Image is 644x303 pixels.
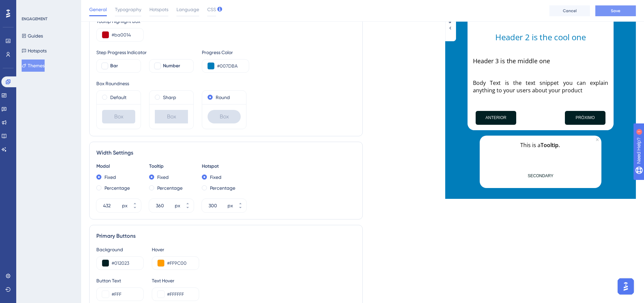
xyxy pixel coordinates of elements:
[22,45,47,57] button: Hotspots
[563,8,577,14] span: Cancel
[96,232,356,240] div: Primary Buttons
[129,199,141,206] button: px
[549,5,590,16] button: Cancel
[110,93,126,101] label: Default
[616,276,636,297] iframe: UserGuiding AI Assistant Launcher
[209,202,226,210] input: px
[565,111,605,125] button: Next
[152,277,199,285] div: Text Hover
[176,5,199,14] span: Language
[122,202,127,210] div: px
[96,277,144,285] div: Button Text
[155,110,188,123] div: Box
[22,16,47,22] div: ENGAGEMENT
[129,206,141,212] button: px
[103,202,121,210] input: px
[152,246,199,254] div: Hover
[208,110,241,123] div: Box
[163,62,180,70] span: Number
[149,162,194,170] div: Tooltip
[207,5,216,14] span: CSS
[157,173,169,181] label: Fixed
[182,206,194,212] button: px
[163,93,176,101] label: Sharp
[104,184,130,192] label: Percentage
[156,202,173,210] input: px
[473,57,608,65] h3: Header 3 is the middle one
[22,30,43,42] button: Guides
[228,202,233,210] div: px
[102,110,135,123] div: Box
[22,60,45,72] button: Themes
[104,173,116,181] label: Fixed
[234,206,246,212] button: px
[611,8,620,14] span: Save
[96,79,356,88] div: Box Roundness
[96,48,194,56] div: Step Progress Indicator
[202,162,246,170] div: Hotspot
[175,202,180,210] div: px
[596,138,599,141] div: Close Preview
[216,93,230,101] label: Round
[202,48,249,56] div: Progress Color
[234,199,246,206] button: px
[110,62,118,70] span: Bar
[210,184,235,192] label: Percentage
[182,199,194,206] button: px
[473,79,608,94] p: Body Text is the text snippet you can explain anything to your users about your product
[16,2,42,10] span: Need Help?
[210,173,221,181] label: Fixed
[89,5,107,14] span: General
[115,5,141,14] span: Typography
[520,169,561,183] button: SECONDARY
[96,149,356,157] div: Width Settings
[485,141,596,150] p: This is a
[541,141,560,149] b: Tooltip.
[96,162,141,170] div: Modal
[473,31,608,43] h2: Header 2 is the cool one
[476,111,516,125] button: Previous
[47,3,49,9] div: 1
[157,184,183,192] label: Percentage
[595,5,636,16] button: Save
[149,5,168,14] span: Hotspots
[96,246,144,254] div: Background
